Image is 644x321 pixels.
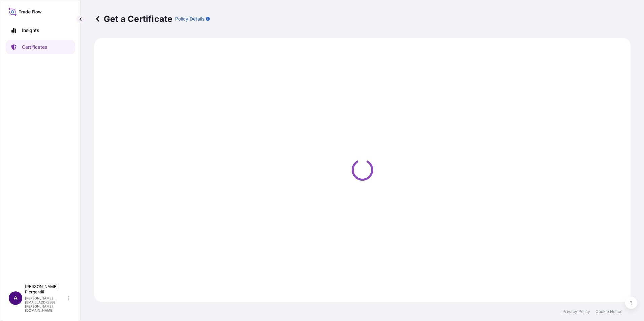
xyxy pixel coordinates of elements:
a: Privacy Policy [562,309,590,314]
p: [PERSON_NAME] Piergentili [25,284,67,295]
div: Loading [98,42,626,298]
p: Certificates [22,44,47,50]
span: A [13,295,18,301]
p: Insights [22,27,39,34]
p: Get a Certificate [94,13,172,24]
a: Insights [6,24,75,37]
p: Policy Details [175,15,204,22]
p: [PERSON_NAME][EMAIL_ADDRESS][PERSON_NAME][DOMAIN_NAME] [25,296,67,312]
a: Cookie Notice [595,309,622,314]
a: Certificates [6,40,75,54]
